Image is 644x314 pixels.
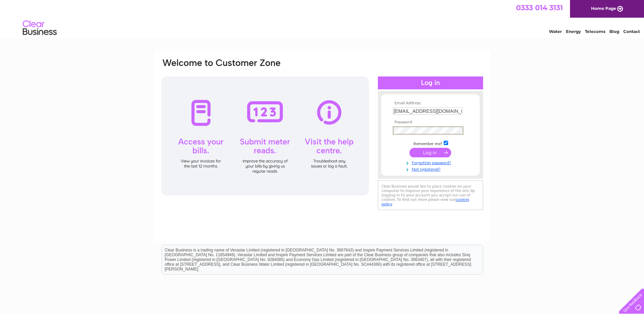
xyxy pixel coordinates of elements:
div: Clear Business is a trading name of Verastar Limited (registered in [GEOGRAPHIC_DATA] No. 3667643... [162,4,483,33]
a: 0333 014 3131 [516,3,563,12]
div: Clear Business would like to place cookies on your computer to improve your experience of the sit... [378,180,483,210]
th: Email Address: [391,101,470,106]
a: Water [549,29,562,34]
img: logo.png [22,18,57,38]
a: Contact [623,29,640,34]
a: Energy [566,29,581,34]
th: Password: [391,120,470,125]
a: Forgotten password? [393,159,470,165]
td: Remember me? [391,140,470,146]
a: Telecoms [585,29,605,34]
a: Not registered? [393,165,470,172]
a: cookies policy [382,197,469,206]
input: Submit [409,148,451,157]
a: Blog [609,29,619,34]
